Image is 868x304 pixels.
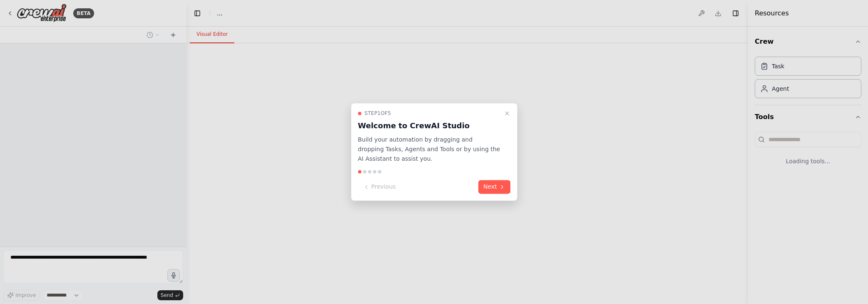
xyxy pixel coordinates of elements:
[478,180,510,194] button: Next
[365,110,391,117] span: Step 1 of 5
[358,135,500,163] p: Build your automation by dragging and dropping Tasks, Agents and Tools or by using the AI Assista...
[192,7,203,19] button: Hide left sidebar
[502,108,512,118] button: Close walkthrough
[358,120,500,132] h3: Welcome to CrewAI Studio
[358,180,401,194] button: Previous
